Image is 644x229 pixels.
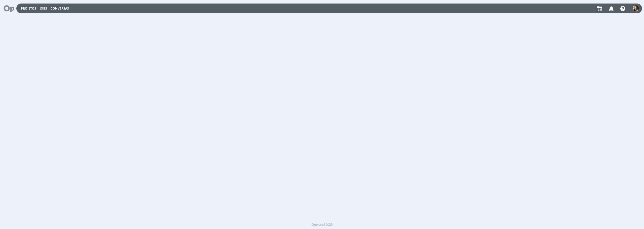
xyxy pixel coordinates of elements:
[51,6,69,11] a: Conversas
[40,6,47,11] a: Jobs
[49,7,70,11] button: Conversas
[38,7,49,11] button: Jobs
[632,4,639,13] button: L
[632,5,639,12] img: L
[21,6,36,11] a: Projetos
[19,7,38,11] button: Projetos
